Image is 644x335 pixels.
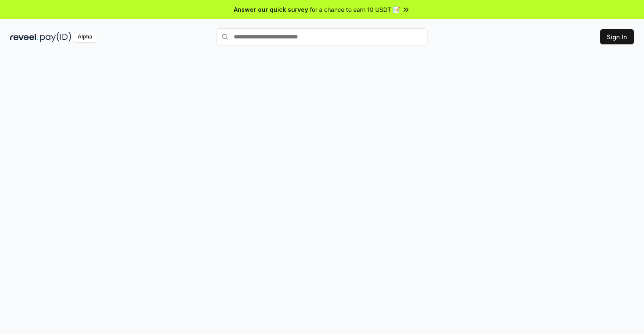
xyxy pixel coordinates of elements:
[234,5,308,14] span: Answer our quick survey
[73,32,97,42] div: Alpha
[600,29,634,44] button: Sign In
[310,5,400,14] span: for a chance to earn 10 USDT 📝
[10,32,38,42] img: reveel_dark
[40,32,71,42] img: pay_id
